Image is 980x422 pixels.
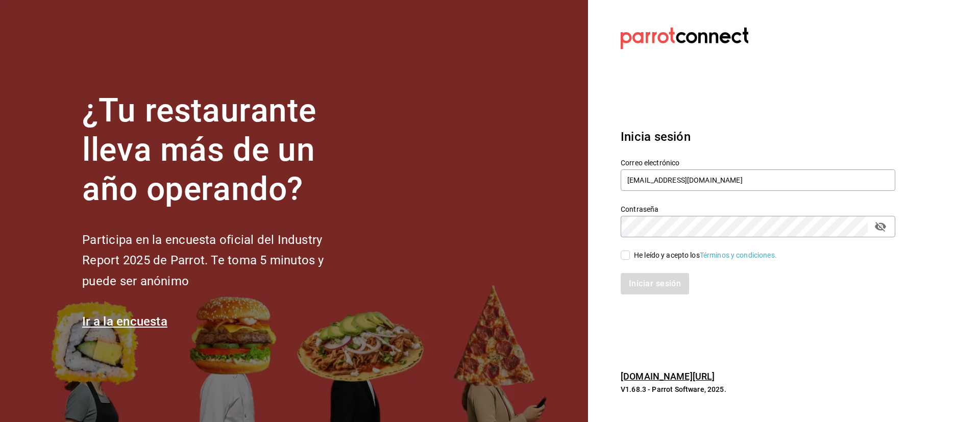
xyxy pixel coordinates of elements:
p: V1.68.3 - Parrot Software, 2025. [621,384,895,394]
div: He leído y acepto los [634,250,777,261]
label: Contraseña [621,206,895,213]
h2: Participa en la encuesta oficial del Industry Report 2025 de Parrot. Te toma 5 minutos y puede se... [82,230,358,292]
a: Términos y condiciones. [700,251,777,259]
button: passwordField [872,218,889,235]
a: [DOMAIN_NAME][URL] [621,371,715,382]
input: Ingresa tu correo electrónico [621,169,895,191]
h1: ¿Tu restaurante lleva más de un año operando? [82,91,358,209]
h3: Inicia sesión [621,128,895,146]
label: Correo electrónico [621,159,895,166]
a: Ir a la encuesta [82,314,167,329]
